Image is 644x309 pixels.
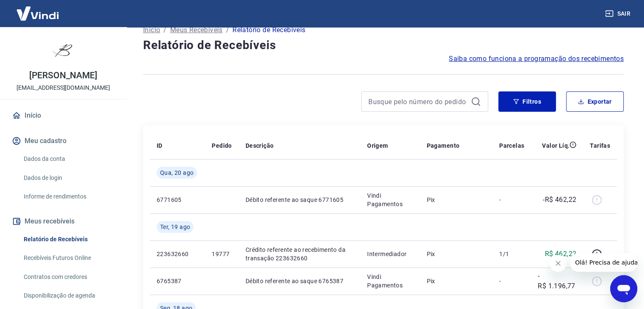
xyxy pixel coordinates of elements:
[498,91,556,112] button: Filtros
[246,141,274,150] p: Descrição
[367,250,413,258] p: Intermediador
[10,106,116,125] a: Início
[542,141,569,150] p: Valor Líq.
[20,268,116,286] a: Contratos com credores
[368,95,467,108] input: Busque pelo número do pedido
[499,277,524,285] p: -
[427,196,486,204] p: Pix
[20,188,116,205] a: Informe de rendimentos
[545,249,577,259] p: R$ 462,22
[499,141,524,150] p: Parcelas
[20,150,116,168] a: Dados da conta
[427,277,486,285] p: Pix
[143,37,624,54] h4: Relatório de Recebíveis
[538,271,576,291] p: -R$ 1.196,77
[143,25,160,35] a: Início
[10,132,116,150] button: Meu cadastro
[160,223,190,231] span: Ter, 19 ago
[367,141,388,150] p: Origem
[160,168,193,177] span: Qua, 20 ago
[17,83,110,92] p: [EMAIL_ADDRESS][DOMAIN_NAME]
[427,250,486,258] p: Pix
[20,287,116,304] a: Disponibilização de agenda
[427,141,460,150] p: Pagamento
[499,196,524,204] p: -
[163,25,166,35] p: /
[566,91,624,112] button: Exportar
[20,169,116,187] a: Dados de login
[367,273,413,290] p: Vindi Pagamentos
[570,253,637,272] iframe: Mensagem da empresa
[367,191,413,208] p: Vindi Pagamentos
[5,6,71,13] span: Olá! Precisa de ajuda?
[232,25,305,35] p: Relatório de Recebíveis
[29,71,97,80] p: [PERSON_NAME]
[499,250,524,258] p: 1/1
[157,196,198,204] p: 6771605
[543,195,576,205] p: -R$ 462,22
[550,255,567,272] iframe: Fechar mensagem
[157,141,163,150] p: ID
[47,34,80,68] img: 86eb4535-737a-48ea-8c7a-87baa88bb4c4.jpeg
[20,231,116,248] a: Relatório de Recebíveis
[10,212,116,231] button: Meus recebíveis
[170,25,223,35] a: Meus Recebíveis
[246,277,354,285] p: Débito referente ao saque 6765387
[157,277,198,285] p: 6765387
[246,196,354,204] p: Débito referente ao saque 6771605
[246,246,354,262] p: Crédito referente ao recebimento da transação 223632660
[212,141,232,150] p: Pedido
[212,250,232,258] p: 19777
[603,6,634,22] button: Sair
[20,249,116,267] a: Recebíveis Futuros Online
[226,25,229,35] p: /
[449,54,624,64] a: Saiba como funciona a programação dos recebimentos
[590,141,610,150] p: Tarifas
[610,275,637,302] iframe: Botão para abrir a janela de mensagens
[10,0,65,26] img: Vindi
[157,250,198,258] p: 223632660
